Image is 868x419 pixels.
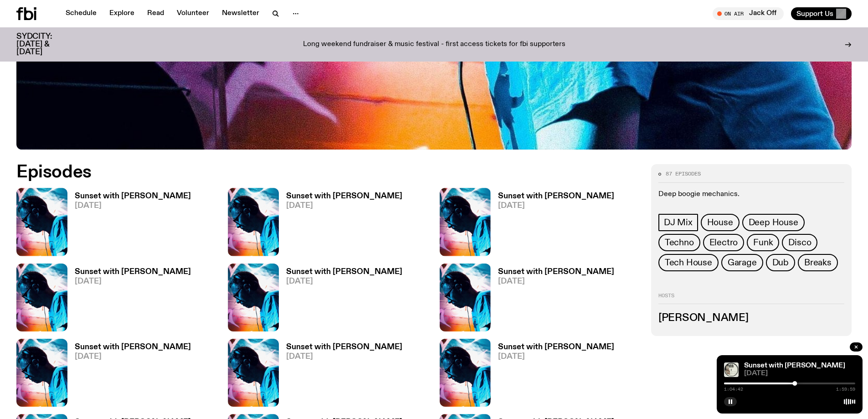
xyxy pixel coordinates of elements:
[798,254,838,271] a: Breaks
[303,41,565,49] p: Long weekend fundraiser & music festival - first access tickets for fbi supporters
[665,258,712,268] span: Tech House
[75,202,191,210] span: [DATE]
[228,264,279,331] img: Simon Caldwell stands side on, looking downwards. He has headphones on. Behind him is a brightly ...
[498,278,614,285] span: [DATE]
[707,217,733,228] span: House
[728,258,757,268] span: Garage
[804,258,832,268] span: Breaks
[104,7,140,20] a: Explore
[228,339,279,407] img: Simon Caldwell stands side on, looking downwards. He has headphones on. Behind him is a brightly ...
[286,278,402,285] span: [DATE]
[747,234,779,251] a: Funk
[753,238,773,248] span: Funk
[772,258,789,268] span: Dub
[713,7,784,20] button: On AirJack Off
[286,353,402,361] span: [DATE]
[709,238,738,248] span: Electro
[666,171,701,176] span: 87 episodes
[279,268,402,331] a: Sunset with [PERSON_NAME][DATE]
[67,268,191,331] a: Sunset with [PERSON_NAME][DATE]
[440,188,491,256] img: Simon Caldwell stands side on, looking downwards. He has headphones on. Behind him is a brightly ...
[228,188,279,256] img: Simon Caldwell stands side on, looking downwards. He has headphones on. Behind him is a brightly ...
[60,7,102,20] a: Schedule
[664,217,693,228] span: DJ Mix
[721,254,763,271] a: Garage
[498,353,614,361] span: [DATE]
[286,192,402,200] h3: Sunset with [PERSON_NAME]
[142,7,169,20] a: Read
[75,353,191,361] span: [DATE]
[286,343,402,351] h3: Sunset with [PERSON_NAME]
[67,192,191,256] a: Sunset with [PERSON_NAME][DATE]
[498,202,614,210] span: [DATE]
[796,10,833,18] span: Support Us
[658,313,844,323] h3: [PERSON_NAME]
[701,214,740,231] a: House
[665,238,694,248] span: Techno
[440,339,491,407] img: Simon Caldwell stands side on, looking downwards. He has headphones on. Behind him is a brightly ...
[836,387,855,392] span: 1:59:59
[75,268,191,276] h3: Sunset with [PERSON_NAME]
[491,268,614,331] a: Sunset with [PERSON_NAME][DATE]
[658,214,698,231] a: DJ Mix
[498,343,614,351] h3: Sunset with [PERSON_NAME]
[16,164,570,181] h2: Episodes
[498,268,614,276] h3: Sunset with [PERSON_NAME]
[286,268,402,276] h3: Sunset with [PERSON_NAME]
[286,202,402,210] span: [DATE]
[744,362,845,369] a: Sunset with [PERSON_NAME]
[75,278,191,285] span: [DATE]
[75,343,191,351] h3: Sunset with [PERSON_NAME]
[703,234,745,251] a: Electro
[498,192,614,200] h3: Sunset with [PERSON_NAME]
[16,339,67,407] img: Simon Caldwell stands side on, looking downwards. He has headphones on. Behind him is a brightly ...
[658,254,719,271] a: Tech House
[491,343,614,407] a: Sunset with [PERSON_NAME][DATE]
[658,293,844,304] h2: Hosts
[16,188,67,256] img: Simon Caldwell stands side on, looking downwards. He has headphones on. Behind him is a brightly ...
[658,234,700,251] a: Techno
[279,192,402,256] a: Sunset with [PERSON_NAME][DATE]
[724,387,743,392] span: 1:04:42
[75,192,191,200] h3: Sunset with [PERSON_NAME]
[788,238,811,248] span: Disco
[782,234,817,251] a: Disco
[16,33,75,56] h3: SYDCITY: [DATE] & [DATE]
[67,343,191,407] a: Sunset with [PERSON_NAME][DATE]
[766,254,795,271] a: Dub
[658,190,844,199] p: Deep boogie mechanics.
[491,192,614,256] a: Sunset with [PERSON_NAME][DATE]
[749,217,798,228] span: Deep House
[216,7,265,20] a: Newsletter
[171,7,215,20] a: Volunteer
[440,264,491,331] img: Simon Caldwell stands side on, looking downwards. He has headphones on. Behind him is a brightly ...
[742,214,805,231] a: Deep House
[744,370,855,377] span: [DATE]
[791,7,852,20] button: Support Us
[279,343,402,407] a: Sunset with [PERSON_NAME][DATE]
[16,264,67,331] img: Simon Caldwell stands side on, looking downwards. He has headphones on. Behind him is a brightly ...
